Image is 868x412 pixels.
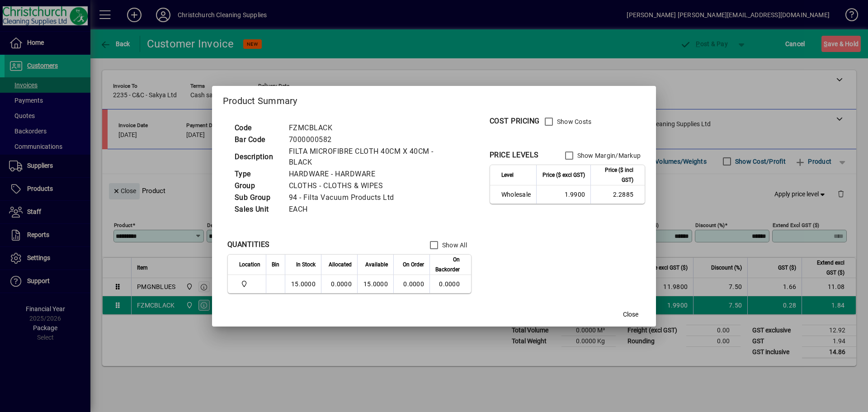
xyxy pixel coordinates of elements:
[555,117,592,126] label: Show Costs
[365,260,388,270] span: Available
[272,260,279,270] span: Bin
[490,116,540,127] div: COST PRICING
[403,280,424,288] span: 0.0000
[230,204,284,215] td: Sales Unit
[227,239,270,250] div: QUANTITIES
[329,260,352,270] span: Allocated
[357,275,393,293] td: 15.0000
[435,255,460,275] span: On Backorder
[321,275,357,293] td: 0.0000
[429,275,471,293] td: 0.0000
[284,146,449,168] td: FILTA MICROFIBRE CLOTH 40CM X 40CM - BLACK
[230,180,284,192] td: Group
[230,122,284,134] td: Code
[501,190,531,199] span: Wholesale
[590,185,645,204] td: 2.2885
[296,260,316,270] span: In Stock
[284,168,449,180] td: HARDWARE - HARDWARE
[212,86,656,112] h2: Product Summary
[576,151,641,160] label: Show Margin/Markup
[616,307,645,323] button: Close
[230,192,284,204] td: Sub Group
[501,170,514,180] span: Level
[440,241,467,250] label: Show All
[596,165,633,185] span: Price ($ incl GST)
[490,150,539,161] div: PRICE LEVELS
[623,310,638,319] span: Close
[284,134,449,146] td: 7000000582
[403,260,424,270] span: On Order
[284,204,449,215] td: EACH
[284,180,449,192] td: CLOTHS - CLOTHS & WIPES
[239,260,260,270] span: Location
[284,122,449,134] td: FZMCBLACK
[542,170,585,180] span: Price ($ excl GST)
[230,134,284,146] td: Bar Code
[284,192,449,204] td: 94 - Filta Vacuum Products Ltd
[536,185,590,204] td: 1.9900
[285,275,321,293] td: 15.0000
[230,168,284,180] td: Type
[230,146,284,168] td: Description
